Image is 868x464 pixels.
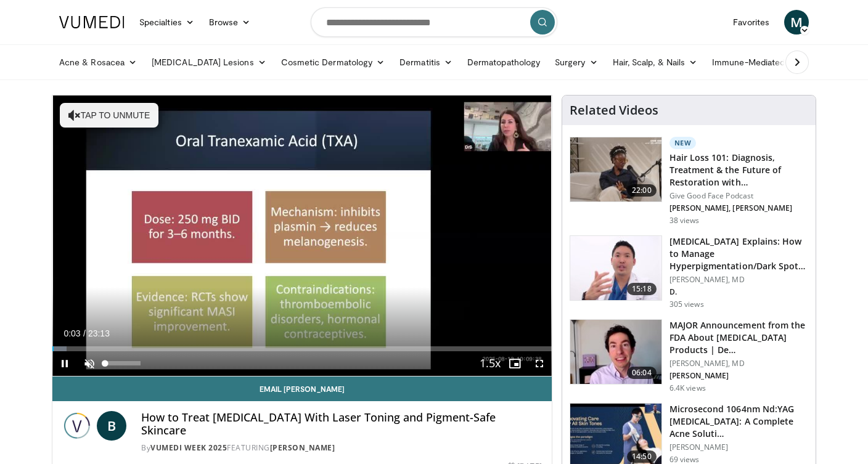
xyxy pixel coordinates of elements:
p: [PERSON_NAME], [PERSON_NAME] [669,203,808,213]
p: [PERSON_NAME] [669,371,808,381]
a: M [784,10,809,35]
h3: [MEDICAL_DATA] Explains: How to Manage Hyperpigmentation/Dark Spots o… [669,235,808,272]
button: Tap to unmute [60,103,158,128]
img: 823268b6-bc03-4188-ae60-9bdbfe394016.150x105_q85_crop-smart_upscale.jpg [570,137,661,201]
input: Search topics, interventions [311,7,557,37]
p: [PERSON_NAME], MD [669,275,808,285]
span: 0:03 [63,328,80,338]
button: Enable picture-in-picture mode [502,351,527,376]
div: By FEATURING [141,442,542,454]
span: / [83,328,86,338]
a: 15:18 [MEDICAL_DATA] Explains: How to Manage Hyperpigmentation/Dark Spots o… [PERSON_NAME], MD D.... [570,235,808,309]
button: Unmute [77,351,102,376]
h4: Related Videos [570,103,658,118]
a: Email [PERSON_NAME] [52,376,552,401]
p: New [669,137,697,149]
a: Hair, Scalp, & Nails [605,50,705,75]
p: Give Good Face Podcast [669,191,808,201]
a: Surgery [547,50,605,75]
a: Favorites [726,10,777,35]
button: Fullscreen [527,351,552,376]
div: Progress Bar [52,346,552,351]
a: B [97,411,126,441]
p: 6.4K views [669,383,706,393]
span: 06:04 [627,367,657,379]
div: Volume Level [105,361,140,365]
h3: Microsecond 1064nm Nd:YAG [MEDICAL_DATA]: A Complete Acne Soluti… [669,403,808,440]
button: Pause [52,351,77,376]
a: [PERSON_NAME] [270,442,335,453]
img: VuMedi Logo [59,16,125,28]
span: 15:18 [627,283,657,295]
button: Playback Rate [478,351,502,376]
a: 22:00 New Hair Loss 101: Diagnosis, Treatment & the Future of Restoration with… Give Good Face Po... [570,137,808,226]
img: Vumedi Week 2025 [62,411,92,441]
p: D. [669,287,808,297]
p: 38 views [669,216,700,226]
a: Dermatopathology [460,50,547,75]
h3: Hair Loss 101: Diagnosis, Treatment & the Future of Restoration with… [669,152,808,189]
a: Browse [202,10,258,35]
a: 06:04 MAJOR Announcement from the FDA About [MEDICAL_DATA] Products | De… [PERSON_NAME], MD [PERS... [570,319,808,393]
p: 305 views [669,299,704,309]
a: Acne & Rosacea [52,50,144,75]
a: Vumedi Week 2025 [150,442,227,453]
p: [PERSON_NAME] [669,442,808,452]
a: Specialties [132,10,202,35]
video-js: Video Player [52,96,552,376]
img: b8d0b268-5ea7-42fe-a1b9-7495ab263df8.150x105_q85_crop-smart_upscale.jpg [570,320,661,384]
p: [PERSON_NAME], MD [669,359,808,368]
h4: How to Treat [MEDICAL_DATA] With Laser Toning and Pigment-Safe Skincare [141,411,542,438]
span: 23:13 [88,328,110,338]
span: 22:00 [627,184,657,197]
a: Dermatitis [392,50,460,75]
h3: MAJOR Announcement from the FDA About [MEDICAL_DATA] Products | De… [669,319,808,356]
img: e1503c37-a13a-4aad-9ea8-1e9b5ff728e6.150x105_q85_crop-smart_upscale.jpg [570,236,661,300]
a: [MEDICAL_DATA] Lesions [144,50,274,75]
a: Cosmetic Dermatology [274,50,392,75]
a: Immune-Mediated [705,50,805,75]
span: 14:50 [627,450,657,463]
